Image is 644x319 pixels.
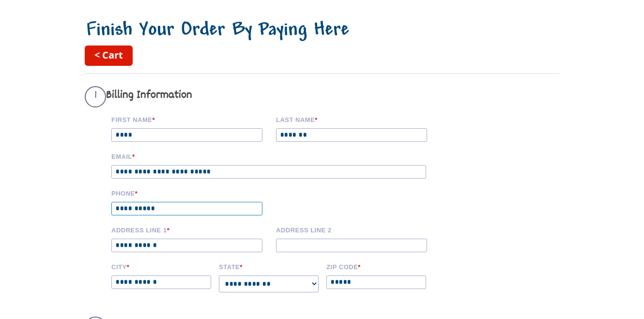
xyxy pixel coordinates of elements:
[276,225,434,234] label: Address Line 2
[111,225,269,234] label: Address Line 1
[111,262,212,271] label: City
[85,46,133,66] a: < Cart
[85,19,559,42] h1: Finish Your Order By Paying Here
[111,188,269,197] label: Phone
[219,262,320,271] label: State
[85,86,441,107] h3: Billing Information
[276,115,434,123] label: Last name
[85,86,106,107] span: 1
[326,262,427,271] label: Zip code
[111,152,441,160] label: Email
[111,115,269,123] label: First Name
